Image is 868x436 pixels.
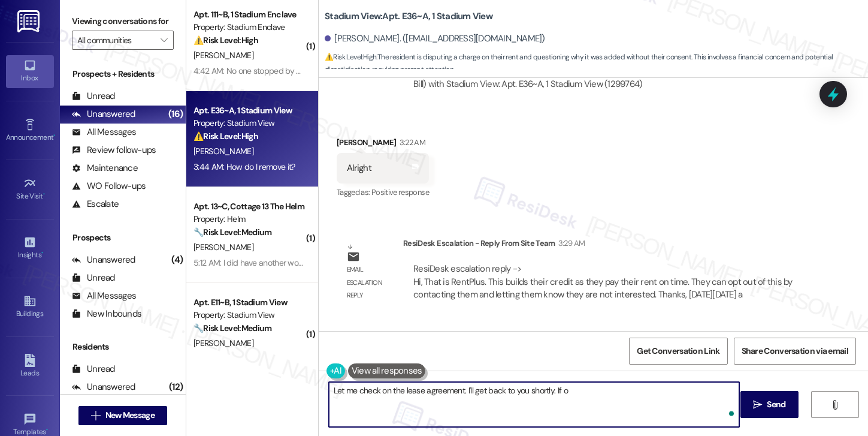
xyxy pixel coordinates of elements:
a: Leads [6,350,54,383]
div: (16) [165,105,186,124]
div: Email escalation reply [347,263,394,302]
div: 3:22 AM [397,136,425,149]
div: WO Follow-ups [72,180,146,193]
div: Unanswered [72,108,135,121]
label: Viewing conversations for [72,12,174,31]
span: • [43,190,45,199]
b: Stadium View: Apt. E36~A, 1 Stadium View [325,10,492,23]
div: Prospects + Residents [60,68,186,80]
div: (4) [168,251,186,269]
strong: 🔧 Risk Level: Medium [193,323,271,333]
div: Unanswered [72,254,135,266]
div: 5:12 AM: I did have another work order in for my shower handle not being attached, do you know wh... [193,257,621,268]
div: Apt. 111~B, 1 Stadium Enclave [193,8,304,21]
span: • [53,131,55,140]
div: Unread [72,363,115,375]
div: Prospects [60,231,186,244]
div: Unread [72,90,115,103]
div: 3:44 AM: How do I remove it? [193,161,295,172]
span: New Message [105,409,155,422]
a: Inbox [6,55,54,88]
span: Get Conversation Link [637,345,719,357]
div: (12) [166,378,186,396]
span: [PERSON_NAME] [193,242,253,252]
div: Escalate [72,198,119,211]
button: New Message [78,406,167,425]
input: All communities [77,31,155,50]
div: 3:29 AM [555,237,585,249]
div: [PERSON_NAME]. ([EMAIL_ADDRESS][DOMAIN_NAME]) [325,32,545,45]
i:  [161,35,167,45]
span: [PERSON_NAME] [193,146,253,157]
div: Unread [72,272,115,284]
strong: ⚠️ Risk Level: High [193,131,258,142]
button: Get Conversation Link [629,338,727,365]
div: Property: Stadium Enclave [193,21,304,34]
span: [PERSON_NAME] [193,338,253,348]
textarea: To enrich screen reader interactions, please activate Accessibility in Grammarly extension settings [329,382,740,427]
div: Unanswered [72,381,135,393]
button: Share Conversation via email [734,338,856,365]
div: All Messages [72,126,136,139]
div: Tagged as: [337,184,429,201]
strong: ⚠️ Risk Level: High [193,35,258,46]
div: Property: Stadium View [193,117,304,130]
div: [PERSON_NAME] [337,136,429,153]
div: Property: Helm [193,213,304,225]
div: Residents [60,341,186,353]
span: Send [767,398,785,411]
strong: ⚠️ Risk Level: High [325,52,376,62]
span: [PERSON_NAME] [193,50,253,61]
div: Apt. E11~B, 1 Stadium View [193,296,304,309]
div: All Messages [72,290,136,302]
span: • [46,426,48,434]
div: Property: Stadium View [193,309,304,321]
span: • [41,249,43,257]
div: Apt. E36~A, 1 Stadium View [193,104,304,117]
a: Insights • [6,232,54,264]
div: Maintenance [72,162,138,175]
div: Alright [347,162,371,175]
div: New Inbounds [72,308,141,320]
div: Subject: [ResiDesk Escalation] (High risk) - Action Needed (Seeking Clarification on $9.00 Charge... [413,65,803,91]
span: : The resident is disputing a charge on their rent and questioning why it was added without their... [325,51,868,77]
i:  [91,411,100,420]
strong: 🔧 Risk Level: Medium [193,227,271,237]
span: Share Conversation via email [742,345,848,357]
div: ResiDesk Escalation - Reply From Site Team [403,237,813,254]
i:  [753,400,762,410]
div: ResiDesk escalation reply -> Hi, That is RentPlus. This builds their credit as they pay their ren... [413,263,793,300]
i:  [830,400,839,410]
span: Positive response [371,187,429,197]
div: Review follow-ups [72,144,156,157]
a: Buildings [6,291,54,323]
a: Site Visit • [6,173,54,206]
img: ResiDesk Logo [17,10,42,32]
div: 4:42 AM: No one stopped by at all. The work order was no completed [193,65,435,76]
button: Send [740,391,799,418]
div: Apt. 13~C, Cottage 13 The Helm [193,200,304,213]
